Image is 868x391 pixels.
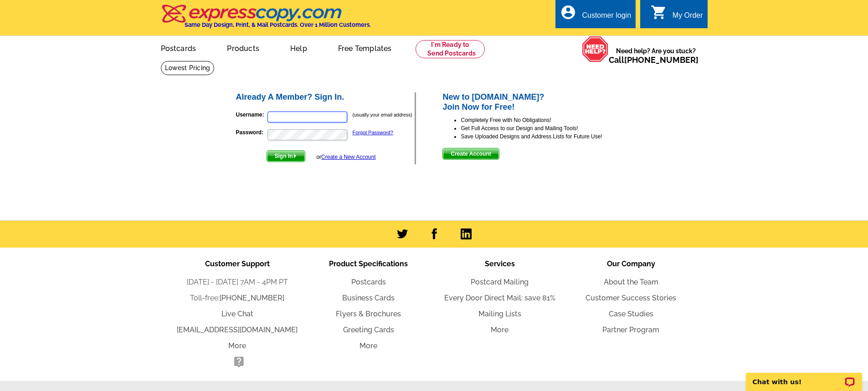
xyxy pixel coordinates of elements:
a: Same Day Design, Print, & Mail Postcards. Over 1 Million Customers. [161,11,371,28]
a: [PHONE_NUMBER] [220,294,284,302]
div: Customer login [582,11,631,24]
li: Completely Free with No Obligations! [461,116,633,124]
a: More [360,341,377,350]
a: Postcard Mailing [471,278,529,286]
div: My Order [673,11,703,24]
i: shopping_cart [651,4,667,20]
a: shopping_cart My Order [651,10,703,21]
a: Create a New Account [321,154,375,160]
a: Mailing Lists [478,310,521,318]
h4: Same Day Design, Print, & Mail Postcards. Over 1 Million Customers. [185,21,371,28]
a: Postcards [351,278,386,286]
h2: Already A Member? Sign In. [236,92,415,102]
button: Create Account [442,148,499,160]
a: Postcards [146,37,211,58]
a: Flyers & Brochures [336,310,401,318]
a: Partner Program [602,325,659,334]
span: Customer Support [205,259,270,268]
li: Toll-free: [172,293,303,304]
i: account_circle [560,4,576,20]
span: Sign In [267,151,305,162]
a: More [491,325,508,334]
h2: New to [DOMAIN_NAME]? Join Now for Free! [442,92,633,112]
a: More [228,341,246,350]
a: [EMAIL_ADDRESS][DOMAIN_NAME] [177,325,298,334]
a: Business Cards [342,294,395,302]
li: [DATE] - [DATE] 7AM - 4PM PT [172,277,303,288]
a: account_circle Customer login [560,10,631,21]
a: Help [276,37,322,58]
a: Greeting Cards [343,325,394,334]
div: or [316,153,375,161]
a: Products [212,37,274,58]
a: Customer Success Stories [586,294,676,302]
label: Password: [236,128,267,137]
img: help [582,36,609,62]
span: Product Specifications [329,259,408,268]
span: Call [609,55,699,65]
span: Services [485,259,515,268]
a: Case Studies [609,310,653,318]
img: button-next-arrow-white.png [293,154,297,158]
a: Live Chat [221,310,253,318]
li: Save Uploaded Designs and Address Lists for Future Use! [461,132,633,141]
a: About the Team [604,278,658,286]
label: Username: [236,111,267,119]
small: (usually your email address) [353,112,412,117]
span: Our Company [607,259,655,268]
a: [PHONE_NUMBER] [624,55,699,65]
iframe: LiveChat chat widget [740,362,868,391]
a: Every Door Direct Mail: save 81% [444,294,555,302]
span: Need help? Are you stuck? [609,46,703,65]
button: Sign In [267,150,305,162]
li: Get Full Access to our Design and Mailing Tools! [461,124,633,132]
a: Free Templates [324,37,406,58]
span: Create Account [443,148,498,159]
a: Forgot Password? [353,130,393,135]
